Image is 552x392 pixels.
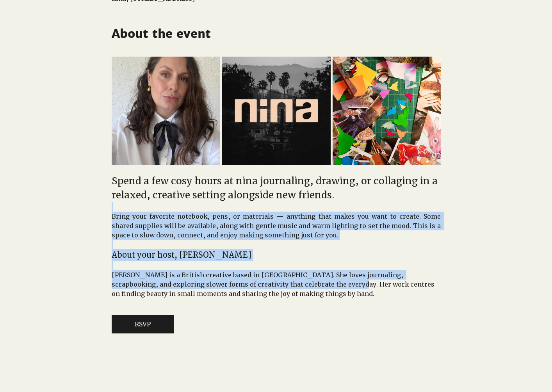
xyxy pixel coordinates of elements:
span: [PERSON_NAME] is a British creative based in [GEOGRAPHIC_DATA]. She loves journaling, scrapbookin... [112,271,436,298]
span: Spend a few cosy hours at nina journaling, drawing, or collaging in a relaxed, creative setting a... [112,175,440,201]
span: Bring your favorite notebook, pens, or materials — anything that makes you want to create. Some s... [112,212,442,239]
button: RSVP [112,315,174,333]
span: About your host, [PERSON_NAME] [112,250,251,260]
h2: About the event [112,26,441,41]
